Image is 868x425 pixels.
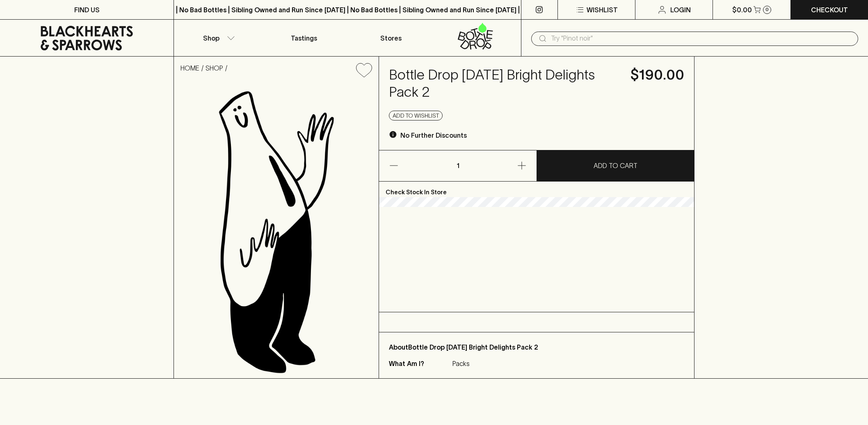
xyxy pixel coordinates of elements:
[203,33,219,43] p: Shop
[594,161,637,170] p: ADD TO CART
[180,64,199,72] a: HOME
[587,5,618,15] p: Wishlist
[74,5,100,15] p: FIND US
[452,359,470,368] p: Packs
[670,5,691,15] p: Login
[389,359,450,368] p: What Am I?
[347,20,434,56] a: Stores
[765,7,769,12] p: 0
[389,66,621,101] h4: Bottle Drop [DATE] Bright Delights Pack 2
[291,33,317,43] p: Tastings
[811,5,848,15] p: Checkout
[389,342,684,352] p: About Bottle Drop [DATE] Bright Delights Pack 2
[206,64,223,72] a: SHOP
[261,20,347,56] a: Tastings
[380,33,402,43] p: Stores
[732,5,752,15] p: $0.00
[551,32,852,45] input: Try "Pinot noir"
[630,66,684,84] h4: $190.00
[537,150,694,181] button: ADD TO CART
[174,20,260,56] button: Shop
[389,111,443,120] button: Add to wishlist
[353,60,375,81] button: Add to wishlist
[448,150,468,181] p: 1
[379,182,694,197] p: Check Stock In Store
[400,130,467,140] p: No Further Discounts
[174,84,379,378] img: Bottle Drop OCT 23 Bright Delights Pack 2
